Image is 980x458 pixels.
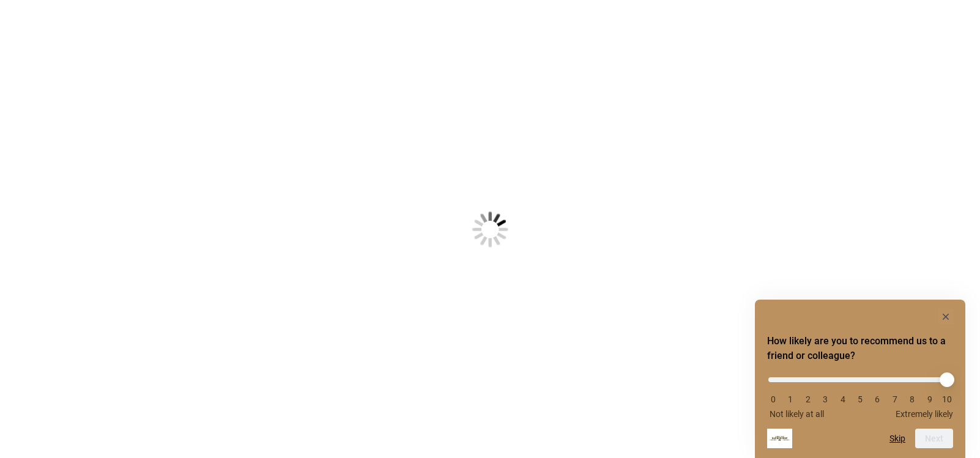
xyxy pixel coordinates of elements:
[889,434,905,443] button: Skip
[767,368,953,419] div: How likely are you to recommend us to a friend or colleague? Select an option from 0 to 10, with ...
[819,394,831,404] li: 3
[871,394,883,404] li: 6
[412,151,568,308] img: Loading
[767,309,953,448] div: How likely are you to recommend us to a friend or colleague? Select an option from 0 to 10, with ...
[767,394,779,404] li: 0
[938,309,953,324] button: Hide survey
[889,394,901,404] li: 7
[915,429,953,448] button: Next question
[854,394,866,404] li: 5
[924,394,936,404] li: 9
[896,409,953,419] span: Extremely likely
[906,394,918,404] li: 8
[941,394,953,404] li: 10
[802,394,814,404] li: 2
[770,409,824,419] span: Not likely at all
[784,394,796,404] li: 1
[837,394,849,404] li: 4
[767,334,953,363] h2: How likely are you to recommend us to a friend or colleague? Select an option from 0 to 10, with ...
